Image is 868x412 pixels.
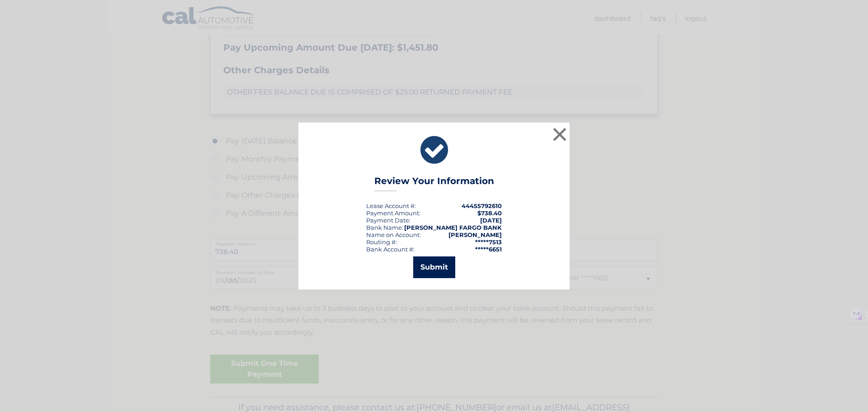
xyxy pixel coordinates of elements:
strong: 44455792610 [462,202,502,209]
div: Payment Amount: [366,209,420,217]
div: : [366,217,410,224]
button: × [551,125,569,143]
h3: Review Your Information [374,175,494,191]
div: Name on Account: [366,231,421,238]
div: Routing #: [366,238,397,246]
div: Bank Name: [366,224,403,231]
span: [DATE] [480,217,502,224]
span: $738.40 [477,209,502,217]
button: Submit [413,256,455,278]
div: Bank Account #: [366,246,415,253]
strong: [PERSON_NAME] FARGO BANK [404,224,502,231]
strong: [PERSON_NAME] [448,231,502,238]
span: Payment Date [366,217,409,224]
div: Lease Account #: [366,202,416,209]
